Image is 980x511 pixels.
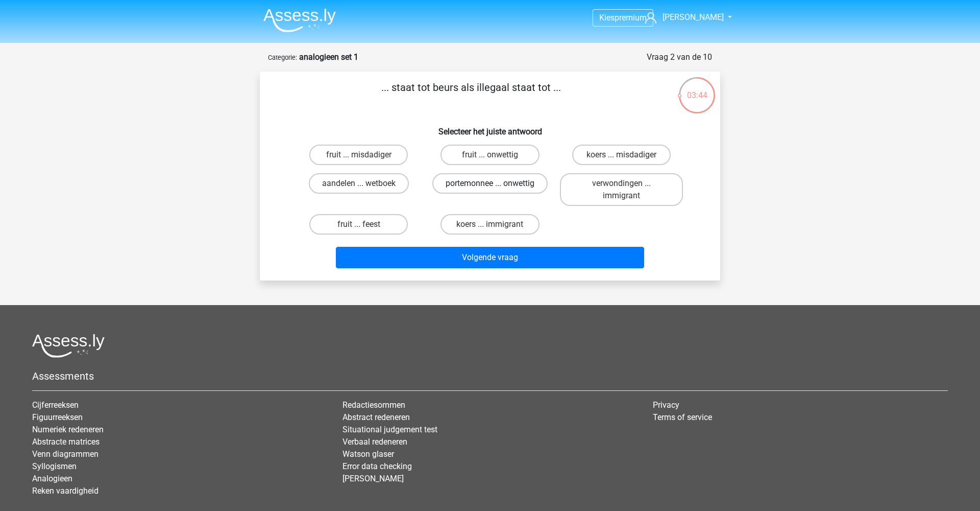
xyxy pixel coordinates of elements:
a: Privacy [653,400,679,410]
p: ... staat tot beurs als illegaal staat tot ... [276,80,666,110]
a: [PERSON_NAME] [342,474,404,483]
a: Abstracte matrices [32,437,100,447]
div: 03:44 [678,76,716,102]
div: Vraag 2 van de 10 [647,51,712,63]
img: Assessly [263,8,336,32]
label: aandelen ... wetboek [309,173,409,194]
a: Verbaal redeneren [342,437,407,447]
a: Numeriek redeneren [32,425,104,434]
a: Error data checking [342,461,412,471]
strong: analogieen set 1 [299,52,358,62]
label: fruit ... feest [309,214,408,235]
a: Terms of service [653,412,712,422]
a: Abstract redeneren [342,412,410,422]
button: Volgende vraag [336,247,645,268]
a: Cijferreeksen [32,400,79,410]
a: Venn diagrammen [32,449,99,459]
label: fruit ... misdadiger [309,145,408,165]
label: portemonnee ... onwettig [432,173,548,194]
a: Reken vaardigheid [32,486,99,496]
h5: Assessments [32,370,948,382]
span: premium [615,13,647,22]
label: verwondingen ... immigrant [560,173,683,206]
span: [PERSON_NAME] [663,12,724,22]
a: Situational judgement test [342,425,437,434]
label: koers ... immigrant [440,214,539,235]
a: Analogieen [32,474,72,483]
span: Kies [599,13,615,22]
h6: Selecteer het juiste antwoord [276,119,704,136]
label: fruit ... onwettig [440,145,539,165]
a: Redactiesommen [342,400,405,410]
a: [PERSON_NAME] [641,11,725,24]
a: Figuurreeksen [32,412,83,422]
a: Syllogismen [32,461,77,471]
a: Watson glaser [342,449,394,459]
label: koers ... misdadiger [572,145,671,165]
img: Assessly logo [32,334,105,358]
small: Categorie: [268,54,297,61]
a: Kiespremium [593,11,653,25]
